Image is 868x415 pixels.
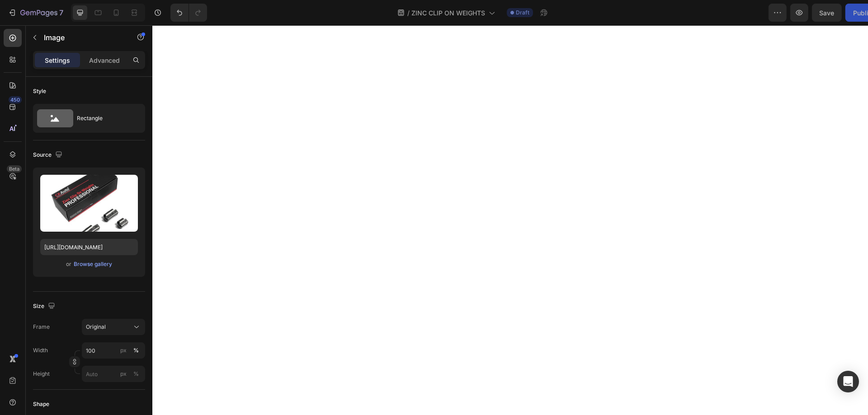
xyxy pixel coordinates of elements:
[837,371,859,392] div: Open Intercom Messenger
[33,400,49,408] div: Shape
[7,165,22,173] div: Beta
[59,7,63,18] p: 7
[131,345,142,356] button: px
[77,108,132,129] div: Rectangle
[133,370,139,378] div: %
[133,346,139,354] div: %
[9,96,22,103] div: 450
[82,342,145,359] input: px%
[45,56,70,65] p: Settings
[4,4,67,22] button: 7
[33,87,46,95] div: Style
[66,259,71,270] span: or
[411,8,485,18] span: ZINC CLIP ON WEIGHTS
[774,4,804,22] button: Save
[152,25,868,415] iframe: Design area
[89,56,120,65] p: Advanced
[86,323,106,331] span: Original
[131,368,142,379] button: px
[33,323,50,331] label: Frame
[73,260,113,269] button: Browse gallery
[40,239,138,255] input: https://example.com/image.jpg
[118,368,129,379] button: %
[33,300,57,312] div: Size
[33,370,50,378] label: Height
[120,346,127,354] div: px
[44,32,121,43] p: Image
[516,9,529,17] span: Draft
[407,8,410,18] span: /
[118,345,129,356] button: %
[33,346,48,354] label: Width
[40,175,138,232] img: preview-image
[782,9,797,17] span: Save
[82,319,145,335] button: Original
[120,370,127,378] div: px
[82,366,145,382] input: px%
[808,4,846,22] button: Publish
[170,4,207,22] div: Undo/Redo
[74,260,112,268] div: Browse gallery
[33,149,64,161] div: Source
[816,8,838,18] div: Publish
